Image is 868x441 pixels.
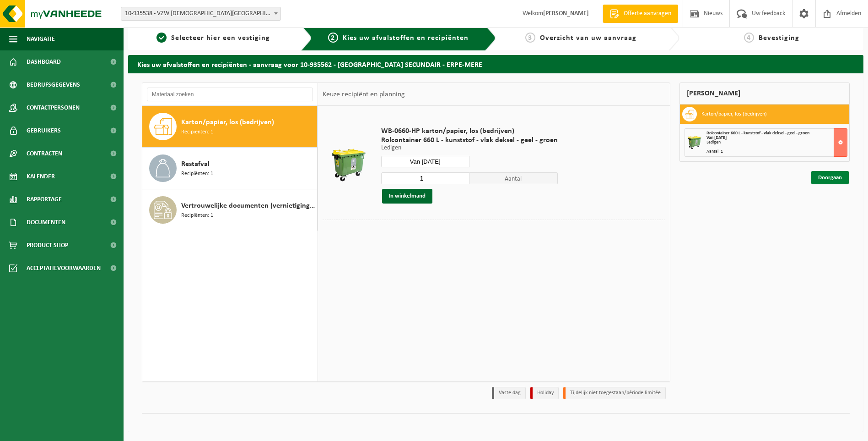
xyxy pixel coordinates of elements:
span: 2 [328,33,338,43]
span: 10-935538 - VZW PRIESTER DAENS COLLEGE - AALST [121,7,281,21]
li: Holiday [530,387,559,399]
span: Rolcontainer 660 L - kunststof - vlak deksel - geel - groen [381,136,558,145]
span: WB-0660-HP karton/papier, los (bedrijven) [381,127,558,136]
button: Restafval Recipiënten: 1 [142,148,318,189]
span: 4 [744,33,754,43]
div: Aantal: 1 [706,149,847,154]
span: Kies uw afvalstoffen en recipiënten [343,34,469,42]
span: Recipiënten: 1 [181,211,213,220]
span: Bedrijfsgegevens [27,73,80,96]
li: Vaste dag [492,387,526,399]
span: Kalender [27,165,55,188]
span: 1 [156,33,167,43]
input: Selecteer datum [381,156,469,167]
span: Gebruikers [27,119,61,142]
span: Karton/papier, los (bedrijven) [181,117,274,128]
strong: [PERSON_NAME] [543,10,589,17]
button: Karton/papier, los (bedrijven) Recipiënten: 1 [142,106,318,148]
a: Doorgaan [811,171,849,184]
span: Dashboard [27,50,61,73]
button: In winkelmand [382,189,432,204]
h2: Kies uw afvalstoffen en recipiënten - aanvraag voor 10-935562 - [GEOGRAPHIC_DATA] SECUNDAIR - ERP... [128,55,863,73]
span: Rolcontainer 660 L - kunststof - vlak deksel - geel - groen [706,131,809,136]
span: Contactpersonen [27,96,80,119]
p: Ledigen [381,145,558,151]
span: Restafval [181,159,210,170]
span: 3 [525,33,535,43]
span: Aantal [469,172,558,184]
span: Recipiënten: 1 [181,170,213,178]
a: Offerte aanvragen [603,5,678,23]
span: Recipiënten: 1 [181,128,213,137]
h3: Karton/papier, los (bedrijven) [701,107,767,121]
span: Documenten [27,211,65,234]
span: Acceptatievoorwaarden [27,257,101,280]
button: Vertrouwelijke documenten (vernietiging - recyclage) Recipiënten: 1 [142,189,318,231]
span: 10-935538 - VZW PRIESTER DAENS COLLEGE - AALST [121,7,280,20]
li: Tijdelijk niet toegestaan/période limitée [563,387,666,399]
span: Product Shop [27,234,68,257]
span: Vertrouwelijke documenten (vernietiging - recyclage) [181,200,315,211]
div: Keuze recipiënt en planning [318,83,410,106]
span: Offerte aanvragen [621,9,674,18]
span: Contracten [27,142,62,165]
input: Materiaal zoeken [147,88,313,101]
div: [PERSON_NAME] [679,83,850,105]
span: Bevestiging [759,34,799,42]
span: Navigatie [27,28,55,50]
a: 1Selecteer hier een vestiging [133,33,294,44]
strong: Van [DATE] [706,135,727,140]
span: Overzicht van uw aanvraag [540,34,636,42]
span: Selecteer hier een vestiging [171,34,270,42]
div: Ledigen [706,140,847,145]
span: Rapportage [27,188,62,211]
